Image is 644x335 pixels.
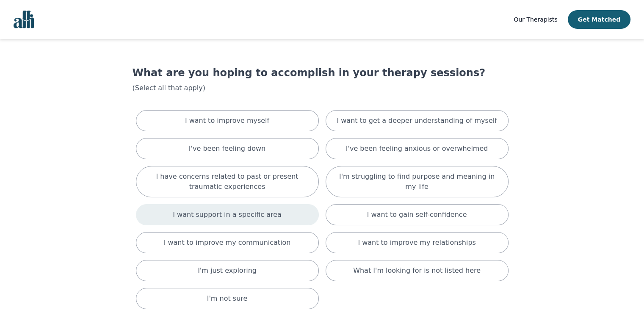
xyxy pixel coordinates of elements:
[358,238,475,248] p: I want to improve my relationships
[353,266,481,276] p: What I'm looking for is not listed here
[146,172,308,192] p: I have concerns related to past or present traumatic experiences
[514,16,557,23] span: Our Therapists
[336,172,498,192] p: I'm struggling to find purpose and meaning in my life
[337,116,497,126] p: I want to get a deeper understanding of myself
[367,210,467,220] p: I want to gain self-confidence
[189,144,265,154] p: I've been feeling down
[164,238,291,248] p: I want to improve my communication
[568,10,630,29] button: Get Matched
[207,293,248,304] p: I'm not sure
[14,11,34,28] img: alli logo
[346,144,488,154] p: I've been feeling anxious or overwhelmed
[133,66,512,80] h1: What are you hoping to accomplish in your therapy sessions?
[514,14,557,25] a: Our Therapists
[173,210,282,220] p: I want support in a specific area
[185,116,269,126] p: I want to improve myself
[198,266,257,276] p: I'm just exploring
[133,83,512,93] p: (Select all that apply)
